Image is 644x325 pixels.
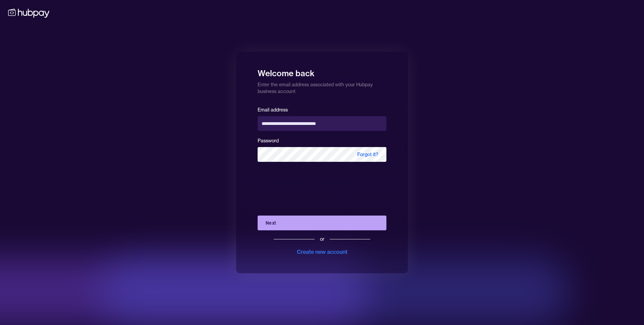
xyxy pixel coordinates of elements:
[258,79,386,95] p: Enter the email address associated with your Hubpay business account
[320,236,324,242] div: or
[258,107,288,113] label: Email address
[297,248,347,256] div: Create new account
[258,138,279,144] label: Password
[258,64,386,79] h1: Welcome back
[349,147,386,162] span: Forgot it?
[258,216,386,230] button: Next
